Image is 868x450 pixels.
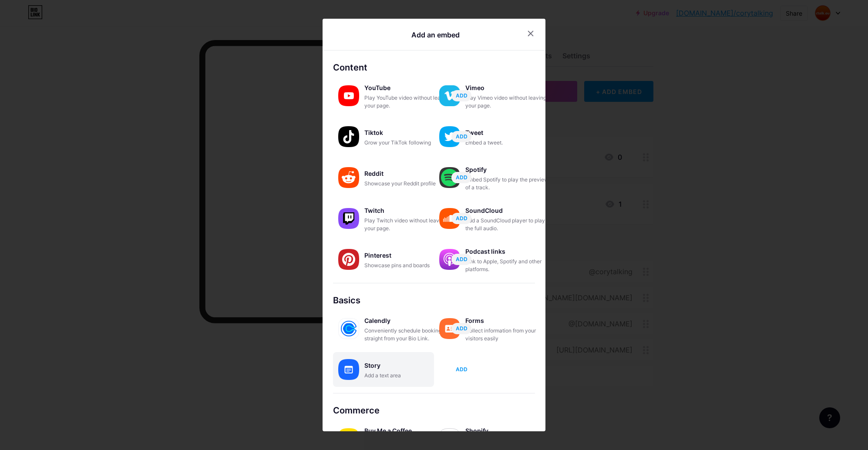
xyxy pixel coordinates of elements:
div: Showcase pins and boards [364,262,451,269]
img: buymeacoffee [338,428,359,449]
div: Embed Spotify to play the preview of a track. [465,176,552,191]
div: YouTube [364,82,451,94]
span: ADD [456,325,468,332]
div: Content [333,61,535,74]
button: ADD [451,213,471,224]
img: pinterest [338,249,359,270]
button: ADD [451,323,471,334]
div: SoundCloud [465,205,552,217]
div: Embed a tweet. [465,139,552,147]
img: twitch [338,208,359,229]
div: Add an embed [411,30,460,40]
div: Add a text area [364,372,451,379]
img: shopify [439,428,460,449]
img: podcastlinks [439,249,460,270]
div: Calendly [364,315,451,327]
div: Basics [333,294,535,307]
img: soundcloud [439,208,460,229]
img: calendly [338,318,359,339]
div: Commerce [333,404,535,417]
div: Play YouTube video without leaving your page. [364,94,451,110]
div: Story [364,359,451,372]
img: spotify [439,167,460,188]
img: twitter [439,126,460,147]
img: reddit [338,167,359,188]
button: ADD [451,90,471,101]
div: Tweet [465,127,552,139]
div: Vimeo [465,82,552,94]
div: Collect information from your visitors easily [465,327,552,343]
div: Reddit [364,168,451,180]
div: Link to Apple, Spotify and other platforms. [465,258,552,273]
div: Shopify [465,425,552,437]
span: ADD [456,255,468,263]
div: Conveniently schedule bookings straight from your Bio Link. [364,327,451,343]
div: Buy Me a Coffee [364,425,451,437]
span: ADD [456,215,468,222]
div: Podcast links [465,245,552,258]
div: Play Twitch video without leaving your page. [364,217,451,232]
div: Showcase your Reddit profile [364,180,451,188]
span: ADD [456,133,468,140]
span: ADD [456,366,468,373]
img: forms [439,318,460,339]
div: Forms [465,315,552,327]
span: ADD [456,92,468,99]
div: Tiktok [364,127,451,139]
div: Twitch [364,205,451,217]
img: tiktok [338,126,359,147]
div: Pinterest [364,249,451,262]
span: ADD [456,174,468,181]
div: Add a SoundCloud player to play the full audio. [465,217,552,232]
div: Spotify [465,164,552,176]
div: Play Vimeo video without leaving your page. [465,94,552,110]
div: Grow your TikTok following [364,139,451,147]
img: story [338,359,359,380]
img: youtube [338,85,359,106]
button: ADD [451,131,471,142]
img: vimeo [439,85,460,106]
button: ADD [451,172,471,183]
button: ADD [451,364,471,375]
button: ADD [451,254,471,265]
